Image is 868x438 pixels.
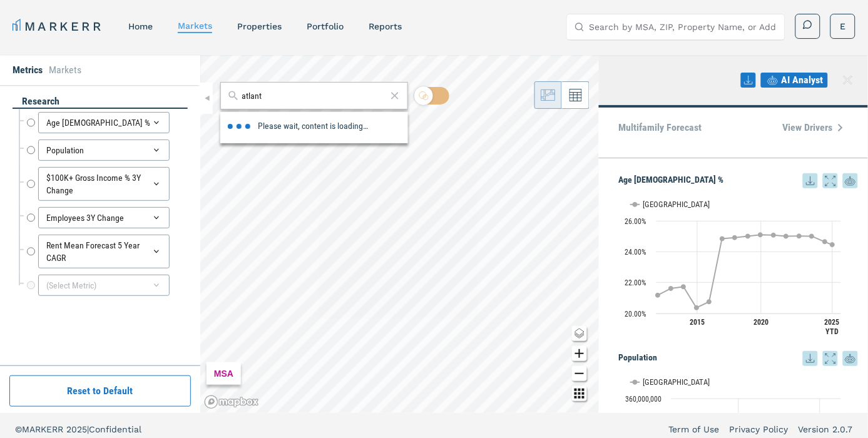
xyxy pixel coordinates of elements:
a: Term of Use [669,423,720,435]
text: 2020 [754,318,769,327]
text: [GEOGRAPHIC_DATA] [643,377,710,387]
li: Markets [49,63,81,78]
button: Reset to Default [9,375,191,407]
button: Zoom in map button [572,346,587,361]
text: 2025 YTD [825,318,840,336]
div: Age [DEMOGRAPHIC_DATA] % [38,112,170,133]
path: Saturday, 14 Dec, 19:00, 24.64. USA. [823,240,828,245]
span: MARKERR [22,424,66,434]
canvas: Map [200,55,600,413]
text: 360,000,000 [626,395,662,404]
a: Portfolio [307,21,344,31]
path: Monday, 14 Jul, 20:00, 24.45. USA. [830,242,835,247]
div: $100K+ Gross Income % 3Y Change [38,167,170,201]
span: E [840,20,846,33]
span: Confidential [89,424,141,434]
span: 2025 | [66,424,89,434]
a: MARKERR [13,18,103,35]
input: Search by MSA, ZIP, Property Name, or Address [590,14,777,39]
button: Change style map button [572,326,587,341]
text: 20.00% [625,310,647,318]
text: [GEOGRAPHIC_DATA] [643,200,710,209]
div: research [13,94,188,109]
div: MSA [207,362,241,385]
div: (Select Metric) [38,275,170,296]
button: Zoom out map button [572,366,587,381]
li: Metrics [13,63,43,78]
a: reports [369,21,402,31]
a: Mapbox logo [204,395,259,409]
text: 22.00% [625,278,647,287]
path: Monday, 14 Dec, 19:00, 25.07. USA. [772,233,777,238]
p: Multifamily Forecast [619,123,702,133]
path: Friday, 14 Dec, 19:00, 25. USA. [746,234,751,239]
path: Saturday, 14 Dec, 19:00, 21.72. USA. [682,285,687,290]
button: AI Analyst [761,73,828,88]
path: Wednesday, 14 Dec, 19:00, 21.18. USA. [656,293,661,298]
path: Thursday, 14 Dec, 19:00, 24.91. USA. [733,235,738,240]
span: AI Analyst [782,73,824,88]
path: Sunday, 14 Dec, 19:00, 20.36. USA. [695,305,700,310]
text: 2015 [690,318,705,327]
path: Wednesday, 14 Dec, 19:00, 25.01. USA. [797,233,802,238]
button: E [830,14,855,39]
span: © [15,424,22,434]
text: 26.00% [625,217,647,226]
a: Privacy Policy [730,423,789,435]
div: Age 25-34 %. Highcharts interactive chart. [619,188,858,345]
path: Monday, 14 Dec, 19:00, 20.75. USA. [707,300,712,305]
path: Tuesday, 14 Dec, 19:00, 25. USA. [784,234,789,239]
input: Search by MSA or ZIP Code [242,89,387,103]
a: Version 2.0.7 [799,423,853,435]
path: Thursday, 14 Dec, 19:00, 25. USA. [810,234,815,239]
h5: Population [619,351,858,366]
button: Show USA [631,377,657,387]
a: home [128,21,153,31]
div: Population [38,140,170,161]
path: Saturday, 14 Dec, 19:00, 25.09. USA. [758,232,763,237]
h5: Age [DEMOGRAPHIC_DATA] % [619,173,858,188]
div: Employees 3Y Change [38,207,170,228]
path: Friday, 14 Dec, 19:00, 21.61. USA. [669,286,674,291]
div: Please wait, content is loading… [220,112,408,140]
a: properties [237,21,282,31]
svg: Interactive chart [619,188,847,345]
path: Wednesday, 14 Dec, 19:00, 24.84. USA. [720,237,725,242]
div: Rent Mean Forecast 5 Year CAGR [38,235,170,268]
a: markets [178,21,212,31]
button: Other options map button [572,386,587,401]
button: Show USA [631,200,657,210]
text: 24.00% [625,248,647,257]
